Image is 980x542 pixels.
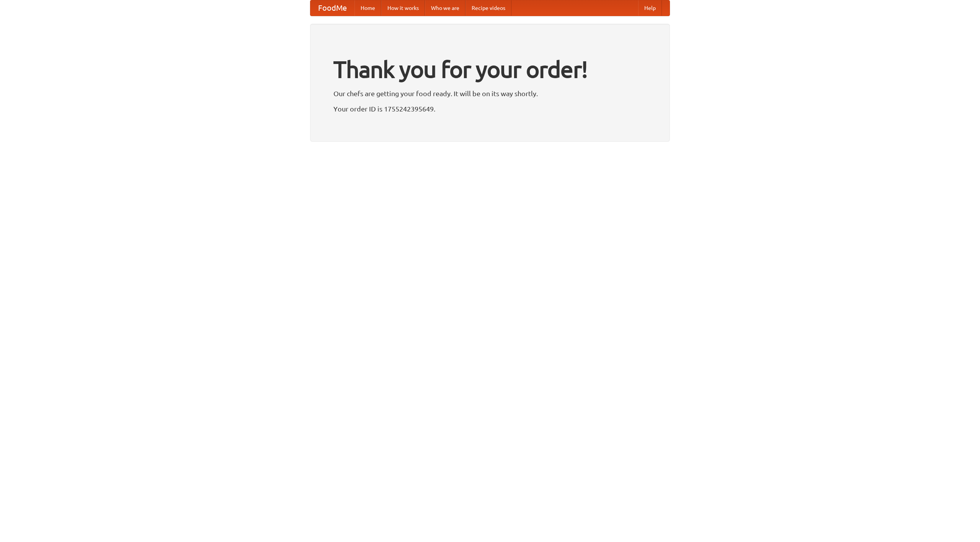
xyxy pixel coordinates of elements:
a: Who we are [425,0,465,16]
a: Home [354,0,381,16]
h1: Thank you for your order! [333,51,647,88]
a: Recipe videos [465,0,511,16]
p: Our chefs are getting your food ready. It will be on its way shortly. [333,88,647,99]
a: Help [638,0,662,16]
a: FoodMe [310,0,354,16]
a: How it works [381,0,425,16]
p: Your order ID is 1755242395649. [333,103,647,115]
